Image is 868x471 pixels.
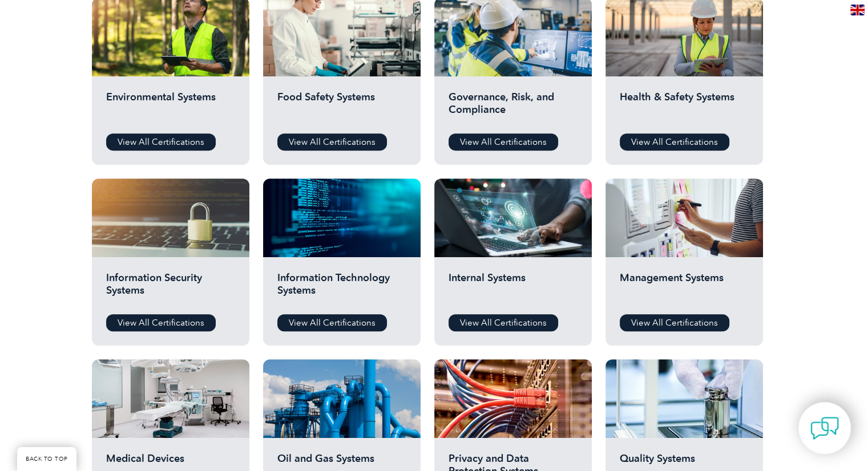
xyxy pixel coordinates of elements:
img: contact-chat.png [810,414,839,442]
a: View All Certifications [277,314,387,331]
h2: Health & Safety Systems [620,91,749,125]
h2: Information Security Systems [106,271,235,306]
a: View All Certifications [449,314,558,331]
a: View All Certifications [106,133,216,151]
h2: Environmental Systems [106,91,235,125]
a: View All Certifications [106,314,216,331]
img: en [850,5,865,15]
a: View All Certifications [277,133,387,151]
a: View All Certifications [449,133,558,151]
h2: Internal Systems [449,271,578,306]
h2: Information Technology Systems [277,271,406,306]
h2: Management Systems [620,271,749,306]
a: View All Certifications [620,133,729,151]
h2: Food Safety Systems [277,91,406,125]
h2: Governance, Risk, and Compliance [449,91,578,125]
a: BACK TO TOP [17,447,76,471]
a: View All Certifications [620,314,729,331]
